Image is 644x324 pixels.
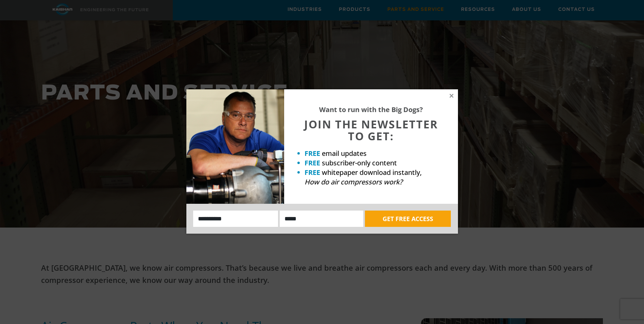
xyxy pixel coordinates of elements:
span: whitepaper download instantly, [322,168,422,177]
button: GET FREE ACCESS [365,211,451,227]
strong: FREE [305,149,320,158]
button: Close [448,93,455,99]
strong: FREE [305,158,320,167]
span: JOIN THE NEWSLETTER TO GET: [304,117,438,143]
span: subscriber-only content [322,158,397,167]
strong: Want to run with the Big Dogs? [319,105,423,114]
input: Name: [193,211,278,227]
span: email updates [322,149,367,158]
input: Email [280,211,363,227]
em: How do air compressors work? [305,177,403,186]
strong: FREE [305,168,320,177]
